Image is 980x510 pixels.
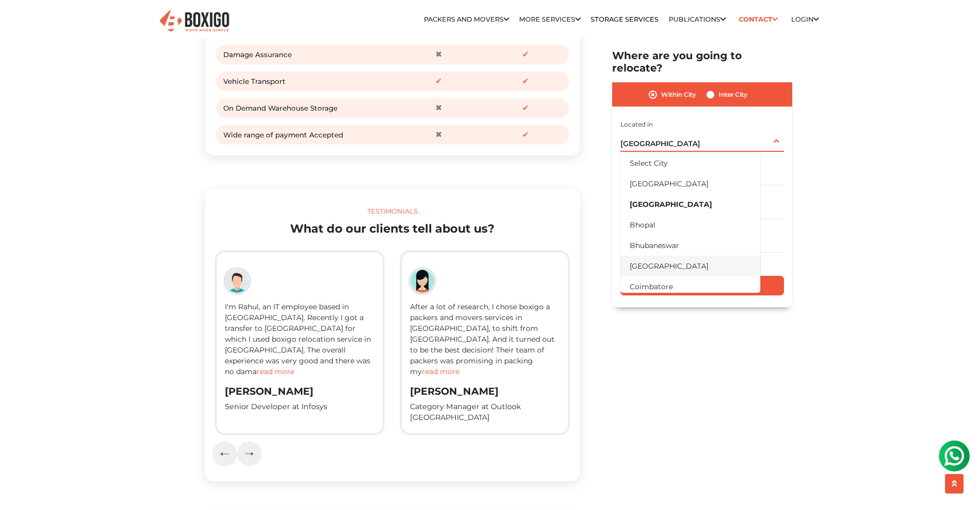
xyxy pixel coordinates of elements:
[620,139,700,149] span: [GEOGRAPHIC_DATA]
[669,15,726,23] a: Publications
[661,89,696,101] label: Within City
[431,127,446,143] span: ✖
[620,235,760,256] li: Bhubaneswar
[519,15,581,23] a: More services
[620,120,653,129] label: Located in
[220,452,229,456] img: previous-testimonial
[518,74,533,89] span: ✔
[158,9,230,34] img: Boxigo
[518,127,533,143] span: ✔
[422,367,459,376] span: read more
[791,15,819,23] a: Login
[518,47,533,62] span: ✔
[612,49,792,74] h2: Where are you going to relocate?
[225,302,375,377] p: I'm Rahul, an IT employee based in [GEOGRAPHIC_DATA]. Recently I got a transfer to [GEOGRAPHIC_DA...
[431,47,446,62] span: ✖
[620,256,760,276] li: [GEOGRAPHIC_DATA]
[518,100,533,116] span: ✔
[212,222,573,236] h2: What do our clients tell about us?
[945,474,964,494] button: scroll up
[431,74,446,89] span: ✔
[620,153,760,173] li: Select City
[225,269,250,293] img: boxigo_girl_icon
[620,215,760,235] li: Bhopal
[225,385,375,397] h3: [PERSON_NAME]
[225,401,375,413] p: Senior Developer at Infosys
[223,127,393,143] div: Wide range of payment Accepted
[245,451,254,456] img: next-testimonial
[424,15,509,23] a: Packers and Movers
[591,15,658,23] a: Storage Services
[736,11,781,27] a: Contact
[410,401,560,424] p: Category Manager at Outlook [GEOGRAPHIC_DATA]
[410,269,435,293] img: boxigo_girl_icon
[620,276,760,297] li: Coimbatore
[223,74,393,89] div: Vehicle Transport
[620,194,760,215] li: [GEOGRAPHIC_DATA]
[212,206,573,217] div: Testimonials
[223,47,393,62] div: Damage Assurance
[431,100,446,116] span: ✖
[620,173,760,194] li: [GEOGRAPHIC_DATA]
[410,385,560,397] h3: [PERSON_NAME]
[10,10,31,31] img: whatsapp-icon.svg
[719,89,747,101] label: Inter City
[257,367,294,376] span: read more
[410,302,560,377] p: After a lot of research, I chose boxigo a packers and movers services in [GEOGRAPHIC_DATA], to sh...
[223,100,393,116] div: On Demand Warehouse Storage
